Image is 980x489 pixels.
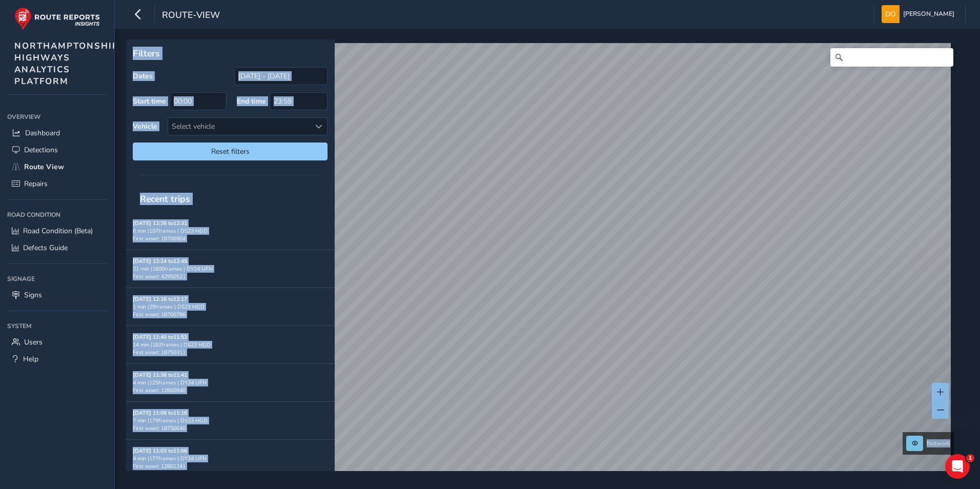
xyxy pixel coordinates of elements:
button: [PERSON_NAME] [882,5,958,23]
strong: [DATE] 12:16 to 12:17 [133,295,187,303]
iframe: Intercom live chat [945,454,970,479]
div: Select vehicle [168,118,310,135]
a: Detections [7,141,107,158]
div: 21 min | 1600 frames | DY24 UFN [133,265,328,273]
div: 1 min | 29 frames | DS23 HGD [133,303,328,311]
img: diamond-layout [882,5,900,23]
span: Road Condition (Beta) [23,226,93,236]
strong: [DATE] 11:03 to 11:06 [133,447,187,455]
p: Filters [133,47,328,60]
span: Repairs [24,179,48,189]
span: Dashboard [25,128,60,138]
span: First asset: 42950521 [133,273,186,280]
label: End time [237,96,266,106]
a: Road Condition (Beta) [7,222,107,239]
a: Defects Guide [7,239,107,256]
img: rr logo [14,7,100,30]
a: Signs [7,287,107,303]
span: [PERSON_NAME] [903,5,954,23]
span: First asset: 12800940 [133,386,186,394]
strong: [DATE] 12:24 to 12:45 [133,257,187,265]
span: Help [23,354,38,364]
div: Road Condition [7,207,107,222]
a: Dashboard [7,125,107,141]
canvas: Map [129,43,951,483]
span: Signs [24,290,42,300]
span: Defects Guide [23,243,68,253]
span: First asset: 18750311 [133,349,186,356]
span: Recent trips [133,186,197,212]
span: First asset: 18700786 [133,311,186,318]
button: Reset filters [133,142,328,160]
span: First asset: 18706904 [133,235,186,242]
div: Signage [7,271,107,287]
strong: [DATE] 11:40 to 11:53 [133,333,187,341]
span: route-view [162,9,220,23]
span: Users [24,337,43,347]
span: Route View [24,162,64,172]
span: Detections [24,145,58,155]
div: 6 min | 107 frames | DS23 HGD [133,227,328,235]
div: Overview [7,109,107,125]
div: 14 min | 182 frames | DS23 HGD [133,341,328,349]
div: 4 min | 125 frames | DY24 UFN [133,379,328,386]
a: Route View [7,158,107,175]
div: System [7,318,107,334]
input: Search [830,48,953,67]
a: Repairs [7,175,107,192]
span: First asset: 12801241 [133,462,186,470]
label: Dates [133,71,153,81]
a: Users [7,334,107,351]
a: Help [7,351,107,368]
div: 7 min | 179 frames | DS23 HGD [133,417,328,424]
span: Reset filters [140,147,320,156]
strong: [DATE] 11:38 to 11:41 [133,371,187,379]
strong: [DATE] 11:09 to 11:16 [133,409,187,417]
span: 1 [966,454,974,462]
span: Network [927,439,950,447]
label: Start time [133,96,166,106]
strong: [DATE] 12:26 to 12:31 [133,219,187,227]
span: NORTHAMPTONSHIRE HIGHWAYS ANALYTICS PLATFORM [14,40,126,87]
span: First asset: 18750640 [133,424,186,432]
div: 4 min | 177 frames | DY24 UFN [133,455,328,462]
label: Vehicle [133,121,157,131]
